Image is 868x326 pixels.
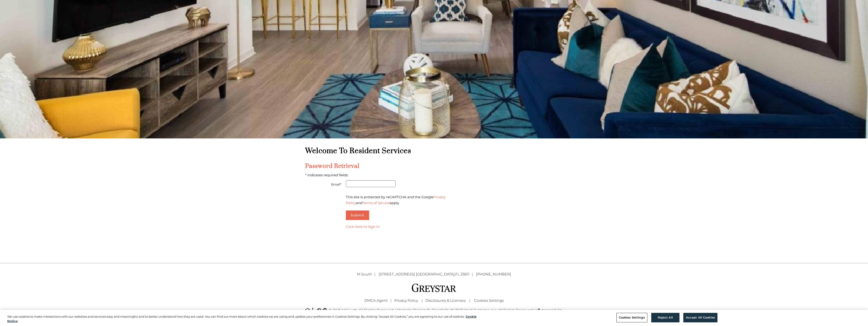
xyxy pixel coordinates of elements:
[346,194,449,206] div: This site is protected by reCAPTCHA and the Google and apply.
[474,298,504,303] a: Cookies Settings
[394,298,418,303] a: Greystar Privacy Policy
[411,283,457,293] img: Greystar logo and Greystar website
[317,308,321,313] img: No Smoking
[616,313,647,322] button: Cookies Settings
[346,225,380,229] a: Click here to Sign In.
[305,308,310,313] img: Equal Housing Opportunity and Greystar Fair Housing Statement
[7,314,477,323] div: We use cookies to make interactions with our websites and services easy and meaningful and to bet...
[416,272,455,276] span: [GEOGRAPHIC_DATA]
[469,298,470,303] span: |
[302,305,566,321] div: © 2025 M South. All Rights Reserved. | Website Design by RentCafe (© 2025 Yardi Systems, Inc. All...
[422,298,423,303] span: |
[305,162,409,170] h2: Password Retrieval
[362,201,390,205] a: Terms of Service
[476,272,511,276] a: [PHONE_NUMBER]
[379,272,415,276] span: [STREET_ADDRESS]
[651,313,679,322] button: Reject All
[346,210,369,220] button: Submit
[305,172,409,178] p: * indicates required fields.
[305,146,563,156] h1: Welcome to Resident Services
[460,272,469,276] span: 33611
[305,180,341,187] label: Email*
[390,298,392,303] span: |
[323,308,328,313] img: Pet Friendly
[364,298,388,303] a: Greystar DMCA Agent
[357,272,475,276] a: M South [STREET_ADDRESS] [GEOGRAPHIC_DATA],FL 33611
[311,308,316,313] img: Accessible community and Greystar Fair Housing Statement
[683,313,717,322] button: Accept All Cookies
[379,272,475,276] span: ,
[455,272,460,276] span: FL
[7,315,476,323] a: More information about your privacy
[357,272,378,276] span: M South
[425,298,466,303] a: Disclosures & Licenses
